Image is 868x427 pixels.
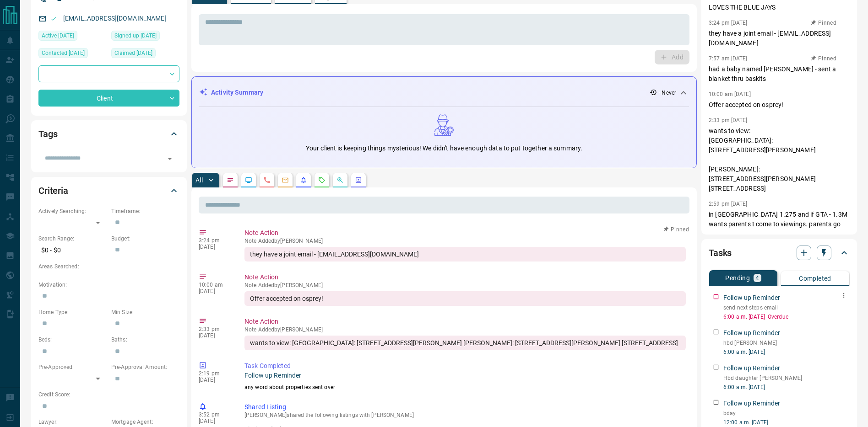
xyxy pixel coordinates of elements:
p: Mortgage Agent: [111,418,179,426]
div: Offer accepted on osprey! [244,291,686,306]
p: Follow up Reminder [723,328,780,338]
p: Actively Searching: [38,207,107,215]
p: 6:00 a.m. [DATE] [723,383,850,391]
p: send next steps email [723,304,850,312]
p: Beds: [38,336,107,344]
div: Activity Summary- Never [199,84,689,101]
svg: Emails [282,176,289,184]
p: Note Added by [PERSON_NAME] [244,238,686,244]
p: 6:00 a.m. [DATE] - Overdue [723,313,850,321]
p: $0 - $0 [38,243,107,258]
p: 7:57 am [DATE] [709,55,748,62]
p: [DATE] [199,288,231,294]
p: Lawyer: [38,418,107,426]
p: 2:33 pm [199,326,231,332]
svg: Lead Browsing Activity [245,176,252,184]
p: Areas Searched: [38,262,179,271]
p: Task Completed [244,361,686,371]
p: Shared Listing [244,402,686,412]
p: Search Range: [38,235,107,243]
p: 3:52 pm [199,411,231,418]
a: [EMAIL_ADDRESS][DOMAIN_NAME] [63,15,167,22]
p: Note Added by [PERSON_NAME] [244,326,686,333]
svg: Calls [263,176,271,184]
p: 10:00 am [DATE] [709,91,751,97]
div: Wed Apr 12 2023 [111,48,179,61]
p: Note Action [244,272,686,282]
p: Min Size: [111,308,179,316]
p: Timeframe: [111,207,179,215]
span: Active [DATE] [42,31,74,40]
h2: Tags [38,127,57,141]
p: 6:00 a.m. [DATE] [723,348,850,356]
button: Pinned [810,54,837,63]
div: Wed Apr 12 2023 [38,31,107,43]
p: 12:00 a.m. [DATE] [723,418,850,427]
p: Pending [725,275,750,281]
button: Pinned [810,19,837,27]
span: Signed up [DATE] [114,31,157,40]
div: they have a joint email - [EMAIL_ADDRESS][DOMAIN_NAME] [244,247,686,262]
p: Note Action [244,317,686,326]
svg: Requests [318,176,325,184]
p: 4 [755,275,759,281]
p: any word about properties sent over [244,383,686,391]
p: wants to view: [GEOGRAPHIC_DATA]: [STREET_ADDRESS][PERSON_NAME] [PERSON_NAME]: [STREET_ADDRESS][P... [709,126,850,193]
p: Activity Summary [211,88,263,97]
p: Pre-Approved: [38,363,107,371]
p: Follow up Reminder [723,293,780,303]
div: Sat Apr 15 2023 [38,48,107,61]
p: Completed [799,275,831,282]
p: Follow up Reminder [723,363,780,373]
p: Note Action [244,228,686,238]
p: Offer accepted on osprey! [709,100,850,110]
button: Pinned [663,225,689,234]
svg: Opportunities [336,176,344,184]
p: Motivation: [38,281,179,289]
p: Baths: [111,336,179,344]
p: Credit Score: [38,390,179,399]
p: Budget: [111,235,179,243]
p: Note Added by [PERSON_NAME] [244,282,686,288]
p: Follow up Reminder [723,399,780,408]
p: hbd [PERSON_NAME] [723,339,850,347]
p: had a baby named [PERSON_NAME] - sent a blanket thru baskits [709,64,850,84]
div: wants to view: [GEOGRAPHIC_DATA]: [STREET_ADDRESS][PERSON_NAME] [PERSON_NAME]: [STREET_ADDRESS][P... [244,336,686,350]
p: [DATE] [199,332,231,339]
p: Hbd daughter [PERSON_NAME] [723,374,850,382]
span: Claimed [DATE] [114,48,152,58]
svg: Agent Actions [355,176,362,184]
p: in [GEOGRAPHIC_DATA] 1.275 and if GTA - 1.3M wants parents t come to viewings. parents go away fr... [709,210,850,325]
p: Your client is keeping things mysterious! We didn't have enough data to put together a summary. [306,144,582,153]
div: Tasks [709,242,850,264]
p: 2:33 pm [DATE] [709,117,748,123]
div: Criteria [38,180,179,202]
p: 2:19 pm [199,370,231,377]
svg: Listing Alerts [300,176,307,184]
div: Wed Apr 12 2023 [111,31,179,43]
p: bday [723,409,850,417]
p: Home Type: [38,308,107,316]
p: 3:24 pm [DATE] [709,20,748,26]
svg: Email Valid [50,16,57,22]
svg: Notes [227,176,234,184]
span: Contacted [DATE] [42,48,85,58]
h2: Tasks [709,246,732,260]
p: [PERSON_NAME] shared the following listings with [PERSON_NAME] [244,412,686,418]
p: 3:24 pm [199,237,231,244]
p: Pre-Approval Amount: [111,363,179,371]
div: Client [38,90,179,107]
p: [DATE] [199,244,231,250]
p: All [195,177,203,183]
div: Tags [38,123,179,145]
p: [DATE] [199,418,231,424]
p: [DATE] [199,377,231,383]
button: Open [163,152,176,165]
p: - Never [659,89,676,97]
h2: Criteria [38,183,68,198]
p: they have a joint email - [EMAIL_ADDRESS][DOMAIN_NAME] [709,29,850,48]
p: LOVES THE BLUE JAYS [709,3,850,12]
p: 10:00 am [199,282,231,288]
p: 2:59 pm [DATE] [709,201,748,207]
p: Follow up Reminder [244,371,686,380]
